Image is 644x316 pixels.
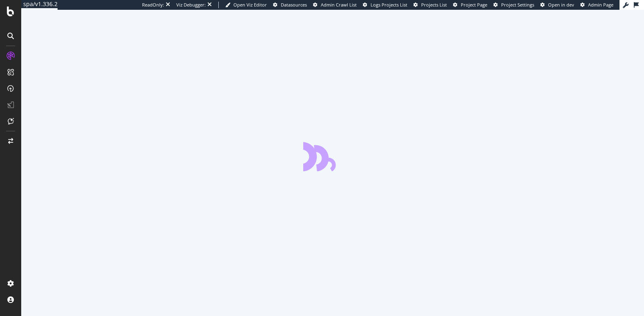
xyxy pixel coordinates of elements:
[453,2,487,8] a: Project Page
[233,2,267,8] span: Open Viz Editor
[321,2,357,8] span: Admin Crawl List
[580,2,613,8] a: Admin Page
[176,2,206,8] div: Viz Debugger:
[303,142,362,171] div: animation
[371,2,407,8] span: Logs Projects List
[281,2,307,8] span: Datasources
[363,2,407,8] a: Logs Projects List
[548,2,574,8] span: Open in dev
[588,2,613,8] span: Admin Page
[273,2,307,8] a: Datasources
[313,2,357,8] a: Admin Crawl List
[493,2,534,8] a: Project Settings
[421,2,447,8] span: Projects List
[225,2,267,8] a: Open Viz Editor
[501,2,534,8] span: Project Settings
[540,2,574,8] a: Open in dev
[461,2,487,8] span: Project Page
[413,2,447,8] a: Projects List
[142,2,164,8] div: ReadOnly:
